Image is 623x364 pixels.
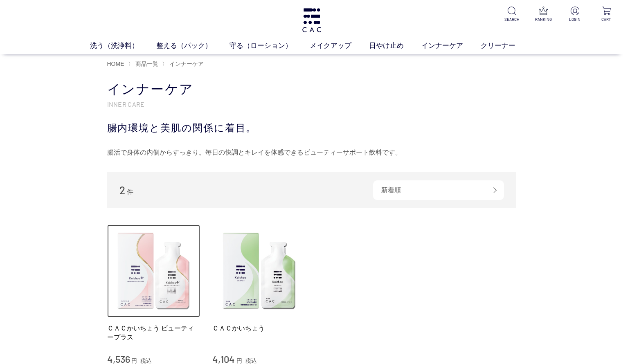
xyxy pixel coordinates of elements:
a: インナーケア [168,61,204,67]
p: RANKING [533,16,553,22]
p: CART [596,16,616,22]
div: 腸内環境と美肌の関係に着目。 [107,121,516,135]
span: 円 [236,357,242,364]
img: ＣＡＣかいちょう ビューティープラス [107,225,200,318]
a: インナーケア [421,40,481,51]
a: RANKING [533,7,553,22]
a: 洗う（洗浄料） [90,40,156,51]
a: 守る（ローション） [229,40,310,51]
a: HOME [107,61,124,67]
span: 円 [131,357,137,364]
li: 〉 [128,60,160,68]
a: メイクアップ [310,40,369,51]
div: 腸活で身体の内側からすっきり。毎日の快調とキレイを体感できるビューティーサポート飲料です。 [107,146,516,159]
a: SEARCH [502,7,522,22]
div: 新着順 [373,180,504,200]
span: 税込 [140,357,152,364]
p: INNER CARE [107,100,516,108]
span: 件 [127,189,133,195]
a: 日やけ止め [369,40,421,51]
p: LOGIN [565,16,585,22]
span: 2 [119,184,125,196]
img: ＣＡＣかいちょう [212,225,306,318]
a: ＣＡＣかいちょう [212,324,306,333]
span: インナーケア [169,61,204,67]
a: CART [596,7,616,22]
span: 商品一覧 [135,61,158,67]
a: クリーナー [481,40,533,51]
a: ＣＡＣかいちょう ビューティープラス [107,324,200,342]
a: 商品一覧 [134,61,158,67]
a: 整える（パック） [156,40,229,51]
a: LOGIN [565,7,585,22]
li: 〉 [162,60,206,68]
img: logo [301,8,322,32]
p: SEARCH [502,16,522,22]
h1: インナーケア [107,81,516,98]
span: 税込 [245,357,257,364]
